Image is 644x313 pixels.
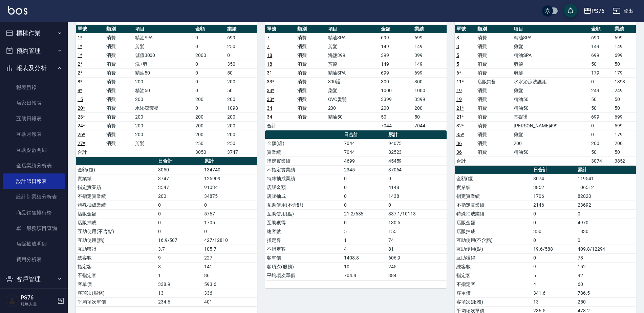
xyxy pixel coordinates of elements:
[512,25,589,34] th: 項目
[589,104,613,112] td: 50
[76,227,156,236] td: 互助使用(不含點)
[476,112,512,121] td: 消費
[226,104,257,112] td: 1098
[387,192,447,201] td: 1438
[387,227,447,236] td: 155
[379,68,413,77] td: 699
[613,42,636,51] td: 149
[265,25,446,130] table: a dense table
[156,183,203,192] td: 3547
[156,201,203,209] td: 0
[3,59,65,77] button: 報表及分析
[194,121,226,130] td: 200
[226,42,257,51] td: 250
[76,165,156,174] td: 金額(虛)
[476,68,512,77] td: 消費
[613,95,636,104] td: 50
[202,183,257,192] td: 91034
[456,61,459,67] a: 5
[3,126,65,142] a: 互助月報表
[8,6,27,15] img: Logo
[133,95,194,104] td: 200
[296,51,326,60] td: 消費
[455,25,476,34] th: 單號
[226,86,257,95] td: 50
[613,77,636,86] td: 1398
[76,183,156,192] td: 指定實業績
[342,174,387,183] td: 0
[3,173,65,189] a: 設計師日報表
[156,192,203,201] td: 200
[105,95,133,104] td: 消費
[105,51,133,60] td: 消費
[133,139,194,148] td: 剪髮
[476,95,512,104] td: 消費
[576,166,636,174] th: 累計
[226,60,257,68] td: 350
[413,77,446,86] td: 300
[589,112,613,121] td: 699
[76,218,156,227] td: 店販抽成
[326,25,379,34] th: 項目
[413,104,446,112] td: 200
[581,4,607,18] button: PS76
[3,221,65,236] a: 單一服務項目查詢
[326,86,379,95] td: 染髮
[455,218,532,227] td: 店販金額
[379,77,413,86] td: 300
[105,139,133,148] td: 消費
[592,7,604,15] div: PS76
[532,183,576,192] td: 3852
[76,157,257,307] table: a dense table
[133,121,194,130] td: 200
[589,148,613,156] td: 50
[156,227,203,236] td: 0
[413,95,446,104] td: 3399
[379,112,413,121] td: 50
[476,104,512,112] td: 消費
[610,5,636,17] button: 登出
[202,218,257,227] td: 1705
[3,42,65,60] button: 預約管理
[455,183,532,192] td: 實業績
[589,33,613,42] td: 699
[156,218,203,227] td: 0
[476,86,512,95] td: 消費
[78,97,83,102] a: 15
[3,189,65,205] a: 設計師業績分析表
[105,112,133,121] td: 消費
[296,60,326,68] td: 消費
[456,53,459,58] a: 5
[265,218,342,227] td: 互助獲得
[133,130,194,139] td: 200
[267,114,272,120] a: 34
[387,209,447,218] td: 337.1/10113
[76,174,156,183] td: 實業績
[387,201,447,209] td: 0
[342,183,387,192] td: 0
[379,60,413,68] td: 149
[156,174,203,183] td: 3747
[296,95,326,104] td: 消費
[194,95,226,104] td: 200
[194,51,226,60] td: 2000
[342,218,387,227] td: 0
[226,51,257,60] td: 0
[296,68,326,77] td: 消費
[226,25,257,34] th: 業績
[326,60,379,68] td: 剪髮
[326,42,379,51] td: 剪髮
[613,148,636,156] td: 50
[133,42,194,51] td: 剪髮
[21,301,55,307] p: 服務人員
[133,112,194,121] td: 200
[194,33,226,42] td: 0
[326,68,379,77] td: 精油SPA
[194,25,226,34] th: 金額
[105,104,133,112] td: 消費
[532,174,576,183] td: 3074
[105,77,133,86] td: 消費
[3,205,65,221] a: 商品銷售排行榜
[296,33,326,42] td: 消費
[532,209,576,218] td: 0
